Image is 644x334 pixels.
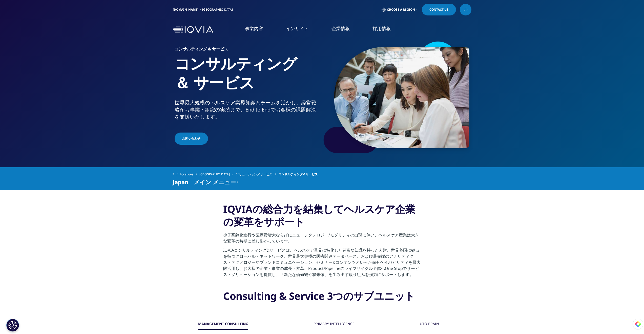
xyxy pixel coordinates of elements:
[314,319,355,330] div: PRIMARY INTELLIGENCE
[197,319,248,330] button: MANAGEMENT CONSULTING
[419,319,439,330] button: UTO BRAIN
[223,232,421,247] p: 少子高齢化進行や医療費増大ならびにニューテクノロジー/モダリティの出現に伴い、ヘルスケア産業は大きな変革の時期に差し掛かっています。
[223,203,421,232] h3: IQVIAの総合力を結集してヘルスケア企業の変革をサポート
[387,8,415,12] span: Choose a Region
[173,7,198,12] a: [DOMAIN_NAME]
[202,8,235,12] div: [GEOGRAPHIC_DATA]
[331,25,350,32] a: 企業情報
[175,99,320,123] p: 世界最大規模のヘルスケア業界知識とチームを活かし、経営戦略から事業・組織の実装まで、End to Endでお客様の課題解決を支援いたします。
[215,18,471,42] nav: Primary
[429,8,448,11] span: Contact Us
[278,170,318,179] span: コンサルティング＆サービス
[372,25,391,32] a: 採用情報
[180,170,199,179] a: Locations
[420,319,439,330] div: UTO BRAIN
[198,319,248,330] div: MANAGEMENT CONSULTING
[223,290,421,306] h3: Consulting & Service 3つのサブユニット
[313,319,355,330] button: PRIMARY INTELLIGENCE
[6,319,19,331] button: Cookie 設定
[175,54,320,99] h1: コンサルティング ＆ サービス
[286,25,309,32] a: インサイト
[245,25,263,32] a: 事業内容
[182,136,200,141] span: お問い合わせ
[199,170,236,179] a: [GEOGRAPHIC_DATA]
[173,179,236,185] span: Japan メイン メニュー
[422,4,456,15] a: Contact Us
[334,47,469,148] img: 057_huddled-around-laptop.jpg
[223,247,421,281] p: IQVIAコンサルティング&サービスは、ヘルスケア業界に特化した豊富な知識を持った人財、世界各国に拠点を持つグローバル・ネットワーク、世界最大規模の医療関連データベース、および最先端のアナリティ...
[236,170,278,179] a: ソリューション／サービス
[175,47,320,54] h6: コンサルティング & サービス
[175,133,208,145] a: お問い合わせ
